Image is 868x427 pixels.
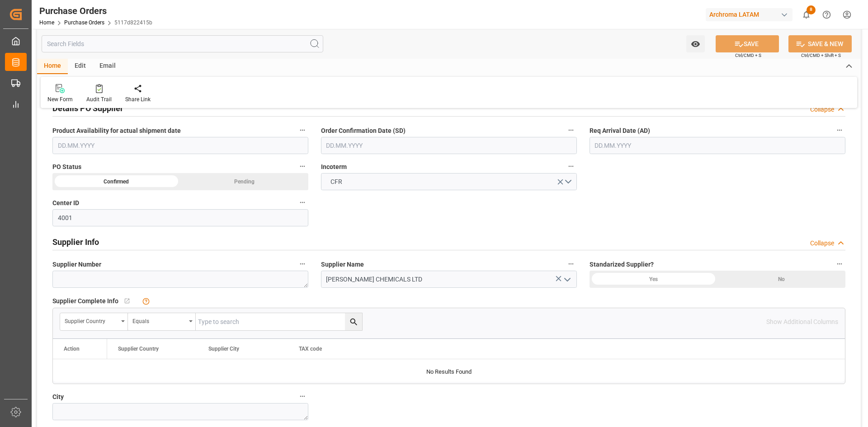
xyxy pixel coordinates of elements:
a: Purchase Orders [64,19,104,26]
div: Pending [180,173,308,190]
div: Action [64,346,80,352]
div: Equals [132,315,186,325]
span: Supplier Number [52,260,101,269]
button: PO Status [297,160,308,172]
span: Center ID [52,198,79,208]
button: search button [345,313,362,330]
button: Archroma LATAM [706,6,796,23]
button: open menu [60,313,128,330]
h2: Details PO Supplier [52,102,123,114]
button: open menu [686,35,705,52]
span: 8 [807,5,816,14]
div: Supplier Country [65,315,118,325]
div: Email [93,59,123,74]
span: PO Status [52,162,81,172]
div: Yes [590,271,717,288]
button: SAVE & NEW [788,35,852,52]
span: Order Confirmation Date (SD) [321,126,406,136]
div: Purchase Orders [39,4,152,18]
div: Edit [68,59,93,74]
button: show 8 new notifications [796,5,816,25]
button: Order Confirmation Date (SD) [565,124,577,136]
div: New Form [47,95,73,103]
button: Help Center [816,5,837,25]
span: City [52,392,64,402]
button: Product Availability for actual shipment date [297,124,308,136]
button: City [297,390,308,402]
input: Search Fields [42,35,323,52]
button: open menu [128,313,196,330]
div: Collapse [810,105,834,114]
input: DD.MM.YYYY [52,137,308,154]
button: open menu [321,173,577,190]
div: No [717,271,845,288]
input: enter supllier [321,271,577,288]
button: SAVE [716,35,779,52]
span: Supplier Name [321,260,364,269]
span: Product Availability for actual shipment date [52,126,181,136]
div: Archroma LATAM [706,8,793,21]
div: Home [37,59,68,74]
span: Supplier City [208,346,239,352]
button: Incoterm [565,160,577,172]
button: open menu [560,272,573,286]
input: DD.MM.YYYY [321,137,577,154]
span: Supplier Complete Info [52,296,118,306]
button: Standarized Supplier? [834,258,845,270]
button: Supplier Name [565,258,577,270]
div: Audit Trail [86,95,112,103]
span: Incoterm [321,162,347,172]
button: Center ID [297,197,308,208]
button: Req Arrival Date (AD) [834,124,845,136]
span: Ctrl/CMD + Shift + S [801,52,841,59]
h2: Supplier Info [52,236,99,248]
div: Collapse [810,239,834,248]
button: Supplier Number [297,258,308,270]
span: Standarized Supplier? [590,260,654,269]
input: DD.MM.YYYY [590,137,845,154]
span: CFR [326,177,347,187]
div: Confirmed [52,173,180,190]
span: TAX code [299,346,322,352]
a: Home [39,19,54,26]
span: Req Arrival Date (AD) [590,126,650,136]
input: Type to search [196,313,362,330]
span: Ctrl/CMD + S [735,52,761,59]
div: Share Link [125,95,151,103]
span: Supplier Country [118,346,159,352]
